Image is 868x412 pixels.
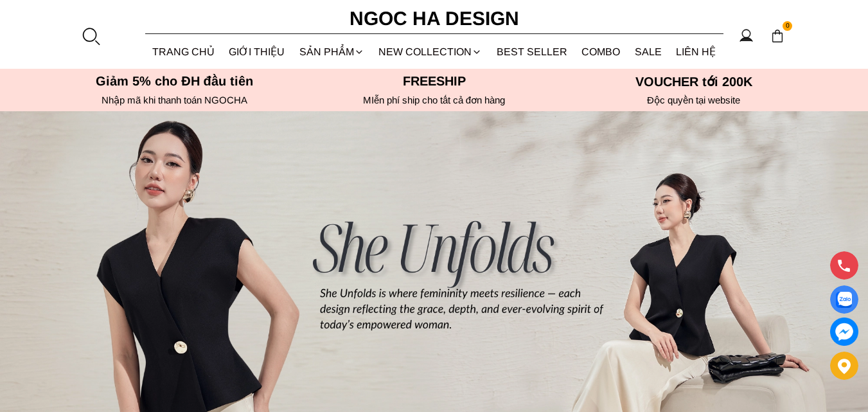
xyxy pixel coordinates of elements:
a: BEST SELLER [490,35,575,69]
div: SẢN PHẨM [292,35,372,69]
a: Display image [830,285,858,314]
a: SALE [628,35,669,69]
font: Nhập mã khi thanh toán NGOCHA [102,94,247,105]
span: 0 [783,21,793,31]
a: Ngoc Ha Design [338,3,531,34]
a: GIỚI THIỆU [222,35,292,69]
a: LIÊN HỆ [669,35,723,69]
img: Display image [836,292,852,308]
a: TRANG CHỦ [145,35,222,69]
a: NEW COLLECTION [371,35,490,69]
h6: Độc quyền tại website [568,94,820,106]
h5: VOUCHER tới 200K [568,74,820,89]
a: Combo [574,35,628,69]
img: img-CART-ICON-ksit0nf1 [770,29,784,43]
font: Giảm 5% cho ĐH đầu tiên [96,74,253,88]
a: messenger [830,318,858,346]
font: Freeship [403,74,466,88]
h6: MIễn phí ship cho tất cả đơn hàng [308,94,560,106]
